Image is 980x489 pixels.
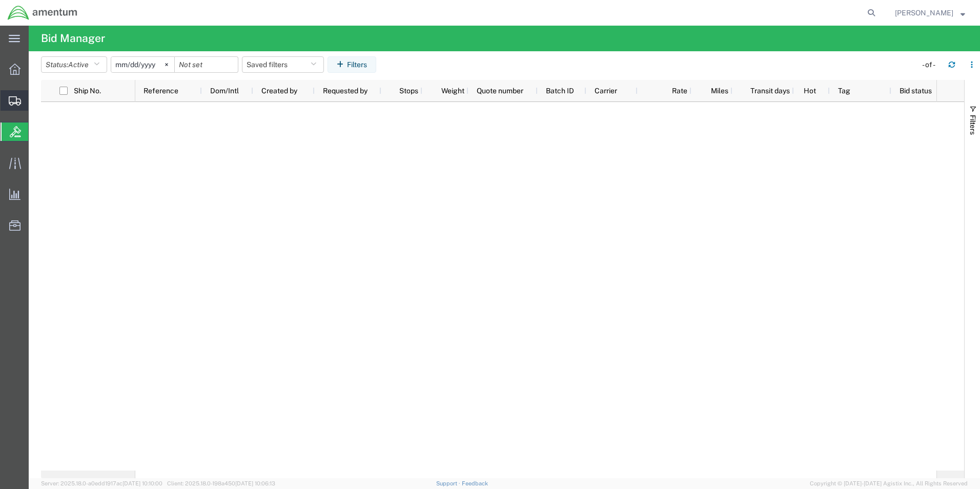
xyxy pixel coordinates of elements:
[41,480,162,486] span: Server: 2025.18.0-a0edd1917ac
[235,480,275,486] span: [DATE] 10:06:13
[700,87,728,95] span: Miles
[68,60,89,69] span: Active
[595,87,617,95] span: Carrier
[111,57,174,72] input: Not set
[462,480,488,486] a: Feedback
[895,7,953,18] span: Michael Mitchell
[323,87,367,95] span: Requested by
[546,87,574,95] span: Batch ID
[390,87,418,95] span: Stops
[242,56,324,73] button: Saved filters
[804,87,816,95] span: Hot
[922,59,940,70] div: - of -
[328,56,376,73] button: Filters
[210,87,239,95] span: Dom/Intl
[894,7,966,19] button: [PERSON_NAME]
[646,87,687,95] span: Rate
[431,87,464,95] span: Weight
[900,87,932,95] span: Bid status
[41,56,107,73] button: Status:Active
[261,87,297,95] span: Created by
[41,26,105,51] h4: Bid Manager
[175,57,238,72] input: Not set
[122,480,162,486] span: [DATE] 10:10:00
[810,479,968,488] span: Copyright © [DATE]-[DATE] Agistix Inc., All Rights Reserved
[969,115,977,135] span: Filters
[436,480,462,486] a: Support
[838,87,850,95] span: Tag
[7,5,78,21] img: logo
[167,480,275,486] span: Client: 2025.18.0-198a450
[477,87,523,95] span: Quote number
[74,87,101,95] span: Ship No.
[144,87,178,95] span: Reference
[741,87,790,95] span: Transit days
